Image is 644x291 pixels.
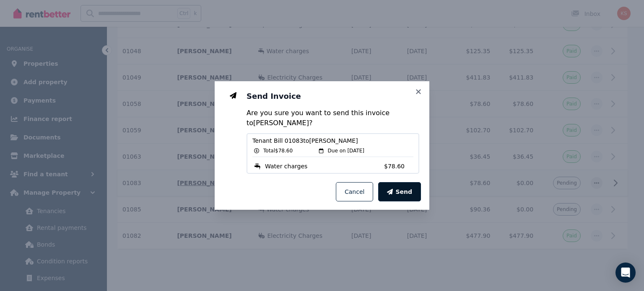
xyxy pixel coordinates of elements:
[328,147,364,154] span: Due on [DATE]
[265,162,307,170] span: Water charges
[615,263,636,283] div: Open Intercom Messenger
[336,182,373,201] button: Cancel
[247,108,419,128] p: Are you sure you want to send this invoice to [PERSON_NAME] ?
[395,188,412,196] span: Send
[252,136,413,145] span: Tenant Bill 01083 to [PERSON_NAME]
[247,91,419,101] h3: Send Invoice
[384,162,413,170] span: $78.60
[378,182,421,201] button: Send
[263,147,293,154] span: Total $78.60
